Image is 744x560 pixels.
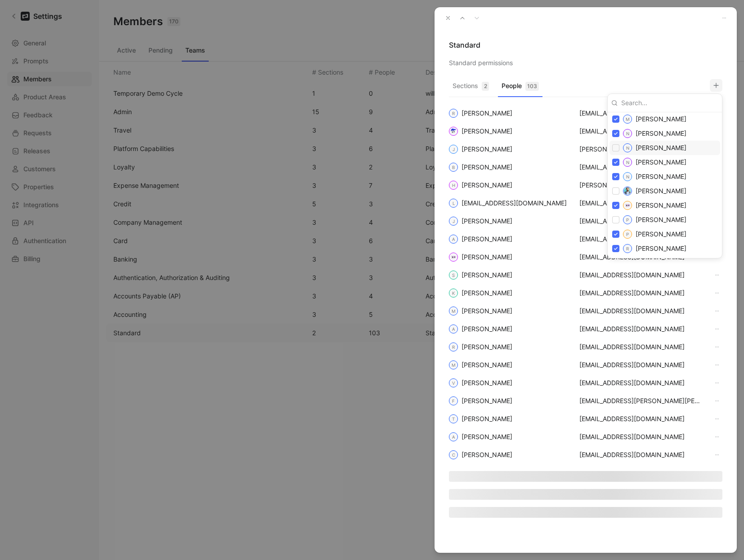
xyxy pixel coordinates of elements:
span: [PERSON_NAME] [636,244,686,252]
span: [PERSON_NAME] [636,144,686,151]
text: N [626,146,629,151]
svg: Nick [624,173,631,180]
text: M [626,117,630,122]
svg: Nana Ama [624,130,631,137]
svg: Pedro [624,216,631,223]
svg: Natasha [624,159,631,166]
img: Nicoly [624,202,631,209]
input: Search... [618,96,718,110]
text: N [626,174,629,179]
svg: Pollyanna [624,231,631,238]
text: R [626,246,629,251]
text: P [626,218,629,222]
svg: Rafif [624,245,631,252]
text: P [626,232,629,237]
span: [PERSON_NAME] [636,115,686,123]
span: [PERSON_NAME] [636,201,686,209]
text: N [626,160,629,165]
span: [PERSON_NAME] [636,230,686,238]
svg: Narayan [624,144,631,151]
svg: Molly [624,116,631,123]
img: Nicolas [624,187,631,195]
span: [PERSON_NAME] [636,173,686,180]
span: [PERSON_NAME] [636,158,686,166]
text: N [626,131,629,136]
span: [PERSON_NAME] [636,129,686,137]
span: [PERSON_NAME] [636,216,686,223]
span: [PERSON_NAME] [636,187,686,195]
